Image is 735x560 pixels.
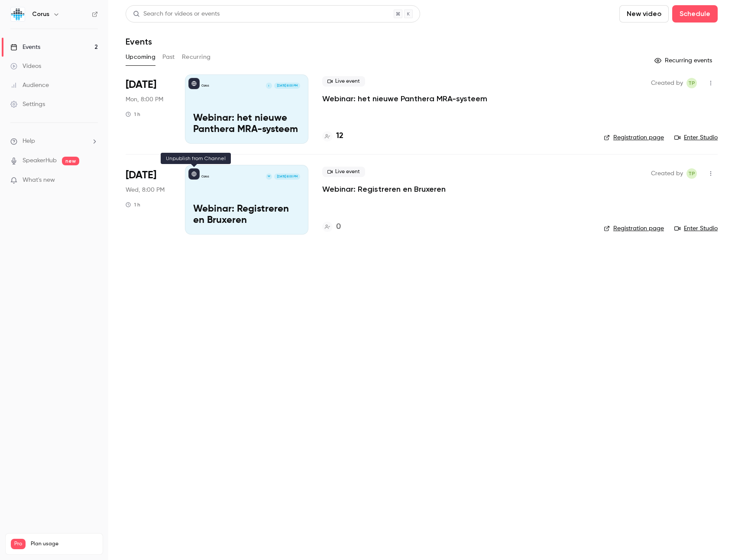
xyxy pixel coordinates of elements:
[126,111,140,118] div: 1 h
[126,78,156,92] span: [DATE]
[322,184,446,194] a: Webinar: Registreren en Bruxeren
[162,50,175,64] button: Past
[201,174,209,179] p: Corus
[10,43,40,51] div: Events
[688,78,695,88] span: TP
[62,157,79,165] span: new
[336,130,343,142] h4: 12
[651,54,718,68] button: Recurring events
[32,10,49,19] h6: Corus
[23,156,57,165] a: SpeakerHub
[126,201,140,208] div: 1 h
[651,168,683,179] span: Created by
[23,176,55,185] span: What's new
[31,541,97,547] span: Plan usage
[193,113,300,135] p: Webinar: het nieuwe Panthera MRA-systeem
[193,204,300,226] p: Webinar: Registreren en Bruxeren
[126,186,165,194] span: Wed, 8:00 PM
[23,137,35,146] span: Help
[604,224,664,233] a: Registration page
[10,62,41,71] div: Videos
[11,7,25,21] img: Corus
[10,100,45,109] div: Settings
[126,165,171,234] div: Sep 3 Wed, 8:00 PM (Europe/Amsterdam)
[126,95,163,104] span: Mon, 8:00 PM
[322,76,365,87] span: Live event
[133,10,220,19] div: Search for videos or events
[266,173,272,180] div: W
[201,84,209,88] p: Corus
[604,133,664,142] a: Registration page
[185,165,308,234] a: Webinar: Registreren en BruxerenCorusW[DATE] 8:00 PMWebinar: Registreren en Bruxeren
[274,174,300,180] span: [DATE] 8:00 PM
[126,74,171,144] div: Sep 1 Mon, 8:00 PM (Europe/Amsterdam)
[674,224,718,233] a: Enter Studio
[266,82,272,89] div: I
[126,36,152,47] h1: Events
[336,221,341,233] h4: 0
[686,168,697,179] span: Tessa Peters
[11,539,26,549] span: Pro
[10,81,49,90] div: Audience
[274,83,300,89] span: [DATE] 8:00 PM
[619,5,669,23] button: New video
[182,50,211,64] button: Recurring
[10,137,98,146] li: help-dropdown-opener
[651,78,683,88] span: Created by
[322,167,365,177] span: Live event
[674,133,718,142] a: Enter Studio
[185,74,308,144] a: Webinar: het nieuwe Panthera MRA-systeemCorusI[DATE] 8:00 PMWebinar: het nieuwe Panthera MRA-systeem
[672,5,718,23] button: Schedule
[686,78,697,88] span: Tessa Peters
[322,130,343,142] a: 12
[126,168,156,182] span: [DATE]
[322,221,341,233] a: 0
[322,93,487,104] a: Webinar: het nieuwe Panthera MRA-systeem
[688,168,695,179] span: TP
[126,50,155,64] button: Upcoming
